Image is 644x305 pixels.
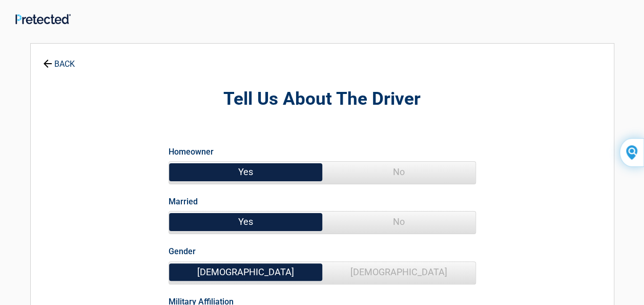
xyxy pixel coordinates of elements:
[322,212,475,232] span: No
[322,162,475,182] span: No
[169,212,322,232] span: Yes
[169,145,214,159] label: Homeowner
[87,87,557,111] h2: Tell Us About The Driver
[322,262,475,282] span: [DEMOGRAPHIC_DATA]
[169,162,322,182] span: Yes
[169,195,198,208] label: Married
[169,262,322,282] span: [DEMOGRAPHIC_DATA]
[169,244,196,258] label: Gender
[41,50,77,68] a: BACK
[15,14,71,24] img: Main Logo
